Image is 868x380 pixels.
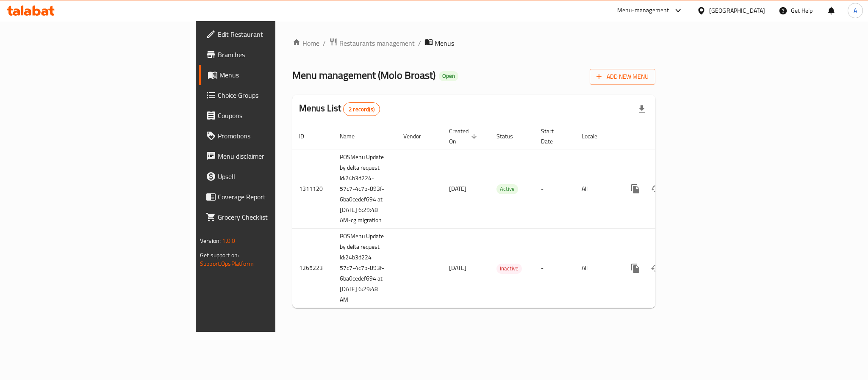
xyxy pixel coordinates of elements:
[343,102,380,116] div: Total records count
[534,229,575,308] td: -
[329,38,415,49] a: Restaurants management
[617,6,669,16] div: Menu-management
[218,212,334,222] span: Grocery Checklist
[292,66,435,85] span: Menu management ( Molo Broast )
[333,229,397,308] td: POSMenu Update by delta request Id:24b3d224-57c7-4c7b-893f-6ba0cedef694 at [DATE] 6:29:48 AM
[200,258,254,269] a: Support.OpsPlatform
[575,229,618,308] td: All
[218,29,334,39] span: Edit Restaurant
[496,264,522,273] span: Inactive
[200,250,239,261] span: Get support on:
[218,90,334,100] span: Choice Groups
[200,235,221,246] span: Version:
[632,99,652,119] div: Export file
[646,179,666,199] button: Change Status
[218,131,334,141] span: Promotions
[333,149,397,229] td: POSMenu Update by delta request Id:24b3d224-57c7-4c7b-893f-6ba0cedef694 at [DATE] 6:29:48 AM-cg m...
[534,149,575,229] td: -
[435,38,454,48] span: Menus
[582,131,608,141] span: Locale
[222,235,235,246] span: 1.0.0
[709,6,765,15] div: [GEOGRAPHIC_DATA]
[449,262,466,273] span: [DATE]
[449,126,480,146] span: Created On
[496,184,518,194] span: Active
[199,24,341,44] a: Edit Restaurant
[199,105,341,126] a: Coupons
[340,131,366,141] span: Name
[199,44,341,65] a: Branches
[199,85,341,105] a: Choice Groups
[496,131,524,141] span: Status
[199,187,341,207] a: Coverage Report
[646,258,666,278] button: Change Status
[418,38,421,48] li: /
[218,110,334,121] span: Coupons
[596,72,649,82] span: Add New Menu
[292,124,713,308] table: enhanced table
[299,102,380,116] h2: Menus List
[199,166,341,187] a: Upsell
[854,6,857,15] span: A
[292,38,655,49] nav: breadcrumb
[344,105,380,113] span: 2 record(s)
[541,126,565,146] span: Start Date
[218,50,334,60] span: Branches
[199,126,341,146] a: Promotions
[199,65,341,85] a: Menus
[625,258,646,278] button: more
[339,38,415,48] span: Restaurants management
[218,192,334,202] span: Coverage Report
[439,72,458,80] span: Open
[403,131,432,141] span: Vendor
[299,131,315,141] span: ID
[449,183,466,194] span: [DATE]
[590,69,655,85] button: Add New Menu
[439,71,458,81] div: Open
[496,184,518,194] div: Active
[219,70,334,80] span: Menus
[625,179,646,199] button: more
[199,146,341,166] a: Menu disclaimer
[218,151,334,161] span: Menu disclaimer
[199,207,341,227] a: Grocery Checklist
[218,171,334,182] span: Upsell
[575,149,618,229] td: All
[618,124,713,149] th: Actions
